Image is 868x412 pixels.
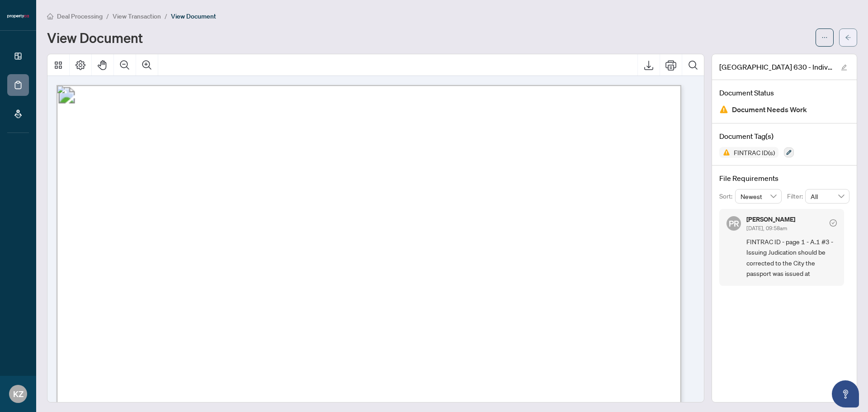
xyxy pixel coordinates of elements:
p: Sort: [719,191,735,201]
span: FINTRAC ID - page 1 - A.1 #3 - Issuing Judication should be corrected to the City the passport wa... [746,237,837,279]
img: Document Status [719,105,728,114]
span: Deal Processing [57,12,103,20]
img: logo [7,14,29,19]
span: All [811,189,844,203]
h4: Document Status [719,87,849,98]
span: FINTRAC ID(s) [730,149,778,156]
h5: [PERSON_NAME] [746,216,795,223]
p: Filter: [787,191,805,201]
span: PR [729,217,739,230]
h4: Document Tag(s) [719,131,849,142]
span: ellipsis [821,34,828,41]
span: home [47,13,53,19]
li: / [165,11,167,21]
h1: View Document [47,30,143,45]
img: Status Icon [719,147,730,158]
span: Document Needs Work [732,104,807,116]
span: View Transaction [113,12,161,20]
span: arrow-left [845,34,851,41]
span: [GEOGRAPHIC_DATA] 630 - Individual Identification Information Record.pdf [719,62,832,72]
span: View Document [171,12,216,20]
span: check-circle [830,219,837,227]
span: edit [841,64,847,71]
button: Open asap [832,380,859,407]
span: Newest [741,189,777,203]
h4: File Requirements [719,173,849,184]
span: [DATE], 09:58am [746,225,787,232]
li: / [106,11,109,21]
span: KZ [13,388,24,400]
